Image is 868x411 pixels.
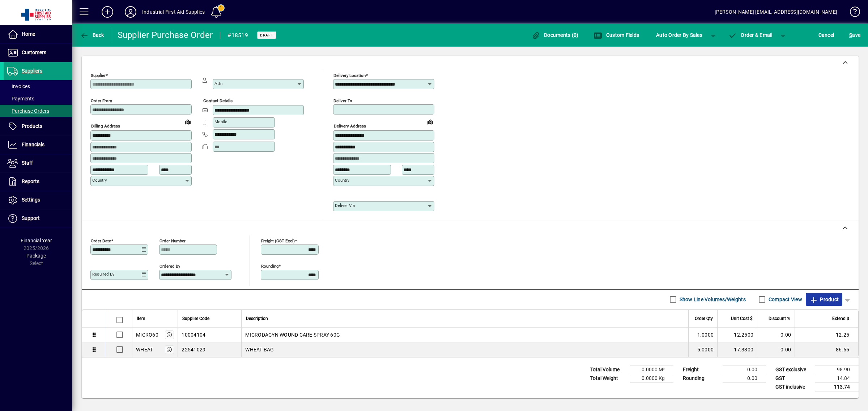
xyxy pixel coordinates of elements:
[261,263,278,268] mat-label: Rounding
[245,346,274,353] span: WHEAT BAG
[159,263,180,268] mat-label: Ordered by
[335,203,355,208] mat-label: Deliver via
[679,365,723,374] td: Freight
[119,5,142,18] button: Profile
[72,29,112,42] app-page-header-button: Back
[22,197,40,203] span: Settings
[4,136,72,154] a: Financials
[587,365,630,374] td: Total Volume
[530,29,580,42] button: Documents (0)
[678,296,746,303] label: Show Line Volumes/Weights
[22,31,35,37] span: Home
[717,342,757,357] td: 17.3300
[688,342,717,357] td: 5.0000
[91,98,112,103] mat-label: Order from
[772,374,815,382] td: GST
[728,32,773,38] span: Order & Email
[652,29,706,42] button: Auto Order By Sales
[22,68,42,74] span: Suppliers
[214,81,222,86] mat-label: Attn
[723,374,766,382] td: 0.00
[78,29,106,42] button: Back
[246,315,268,323] span: Description
[182,315,209,323] span: Supplier Code
[630,374,673,382] td: 0.0000 Kg
[245,331,340,338] span: MICRODACYN WOUND CARE SPRAY 60G
[136,331,158,338] div: MICRO60
[261,238,295,243] mat-label: Freight (GST excl)
[260,33,273,38] span: Draft
[4,92,72,105] a: Payments
[772,382,815,391] td: GST inclusive
[4,25,72,43] a: Home
[695,315,713,323] span: Order Qty
[92,178,107,183] mat-label: Country
[723,365,766,374] td: 0.00
[757,342,795,357] td: 0.00
[136,346,153,353] div: WHEAT
[335,178,349,183] mat-label: Country
[818,29,834,41] span: Cancel
[795,342,858,357] td: 86.65
[731,315,753,323] span: Unit Cost $
[80,32,104,38] span: Back
[21,238,52,243] span: Financial Year
[182,116,193,127] a: View on map
[227,30,248,41] div: #18519
[715,6,837,18] div: [PERSON_NAME] [EMAIL_ADDRESS][DOMAIN_NAME]
[4,105,72,117] a: Purchase Orders
[806,293,842,306] button: Product
[178,342,241,357] td: 22541029
[4,209,72,228] a: Support
[4,80,72,92] a: Invoices
[679,374,723,382] td: Rounding
[795,328,858,342] td: 12.25
[772,365,815,374] td: GST exclusive
[4,154,72,172] a: Staff
[96,5,119,18] button: Add
[844,1,859,25] a: Knowledge Base
[91,238,111,243] mat-label: Order date
[425,116,436,127] a: View on map
[142,6,205,18] div: Industrial First Aid Supplies
[817,29,836,42] button: Cancel
[757,328,795,342] td: 0.00
[849,32,852,38] span: S
[717,328,757,342] td: 12.2500
[91,73,106,78] mat-label: Supplier
[7,108,49,114] span: Purchase Orders
[22,215,40,221] span: Support
[4,173,72,191] a: Reports
[587,374,630,382] td: Total Weight
[593,32,639,38] span: Custom Fields
[4,191,72,209] a: Settings
[22,160,33,166] span: Staff
[847,29,862,42] button: Save
[22,49,46,55] span: Customers
[849,29,860,41] span: ave
[832,315,849,323] span: Extend $
[815,382,859,391] td: 113.74
[118,29,213,41] div: Supplier Purchase Order
[767,296,802,303] label: Compact View
[22,178,39,184] span: Reports
[532,32,579,38] span: Documents (0)
[4,44,72,62] a: Customers
[592,29,641,42] button: Custom Fields
[92,272,114,277] mat-label: Required by
[769,315,790,323] span: Discount %
[815,365,859,374] td: 98.90
[725,29,776,42] button: Order & Email
[333,98,352,103] mat-label: Deliver To
[178,328,241,342] td: 10004104
[7,96,34,101] span: Payments
[630,365,673,374] td: 0.0000 M³
[26,253,46,259] span: Package
[333,73,366,78] mat-label: Delivery Location
[137,315,145,323] span: Item
[7,83,30,89] span: Invoices
[214,119,227,124] mat-label: Mobile
[4,117,72,135] a: Products
[159,238,186,243] mat-label: Order number
[688,328,717,342] td: 1.0000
